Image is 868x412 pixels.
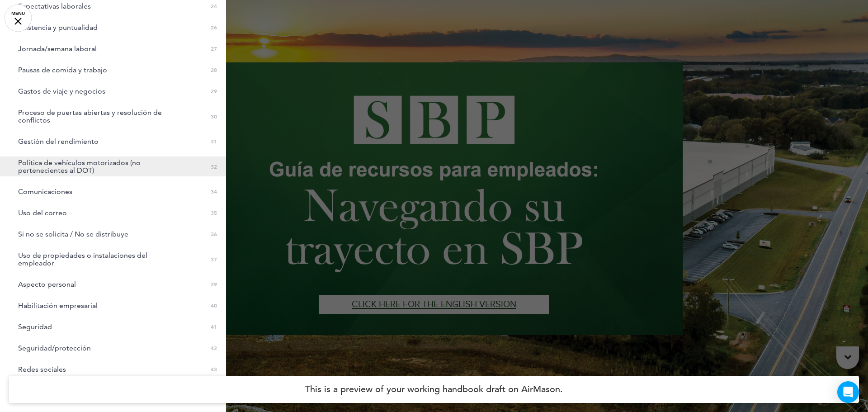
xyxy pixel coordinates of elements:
[18,280,76,288] span: Aspecto personal
[837,381,859,403] div: Open Intercom Messenger
[211,45,217,52] span: 27
[211,66,217,74] span: 28
[18,24,98,31] span: Asistencia y puntualidad
[18,230,128,238] span: Si no se solicita / No se distribuye
[211,323,217,331] span: 41
[5,5,32,32] a: MENU
[18,2,91,10] span: Expectativas laborales
[211,137,217,145] span: 31
[18,188,72,195] span: Comunicaciones
[211,113,217,120] span: 30
[211,2,217,10] span: 24
[211,365,217,373] span: 43
[18,137,99,145] span: Gestión del rendimiento
[211,188,217,195] span: 34
[211,230,217,238] span: 36
[18,109,167,124] span: Proceso de puertas abiertas y resolución de conflictos
[211,87,217,95] span: 29
[18,159,167,174] span: Política de vehículos motorizados (no pertenecientes al DOT)
[211,256,217,263] span: 37
[18,209,67,217] span: Uso del correo
[211,302,217,309] span: 40
[18,344,91,352] span: Seguridad/protección
[18,365,66,373] span: Redes sociales
[211,280,217,288] span: 39
[211,163,217,170] span: 32
[211,209,217,217] span: 35
[211,344,217,352] span: 42
[18,45,97,52] span: Jornada/semana laboral
[18,323,52,331] span: Seguridad
[18,87,105,95] span: Gastos de viaje y negocios
[18,66,107,74] span: Pausas de comida y trabajo
[18,302,98,309] span: Habilitación empresarial
[211,24,217,31] span: 26
[18,251,167,267] span: Uso de propiedades o instalaciones del empleador
[9,376,859,403] h4: This is a preview of your working handbook draft on AirMason.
